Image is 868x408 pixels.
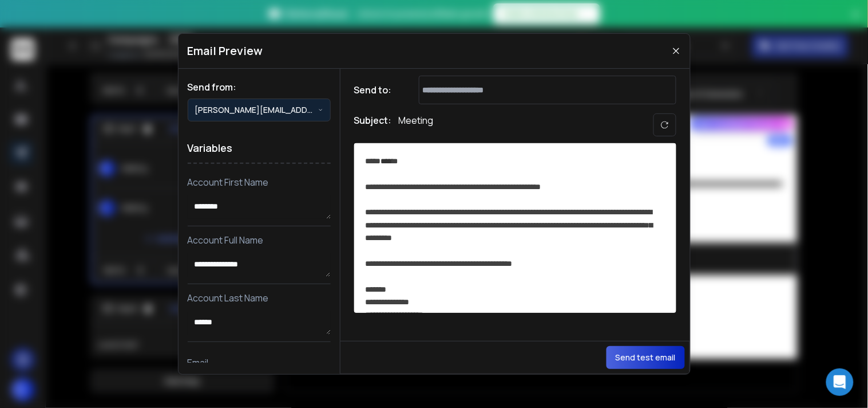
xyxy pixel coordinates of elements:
h1: Send from: [188,80,331,94]
p: [PERSON_NAME][EMAIL_ADDRESS][PERSON_NAME][DOMAIN_NAME] [195,104,318,116]
h1: Send to: [354,83,400,97]
p: Account Last Name [188,291,331,305]
p: Email [188,356,331,370]
button: Send test email [607,346,685,369]
h1: Variables [188,133,331,164]
h1: Email Preview [188,43,263,59]
p: Account Full Name [188,233,331,247]
p: Account First Name [188,175,331,189]
h1: Subject: [354,113,392,136]
p: Meeting [399,113,434,136]
div: Open Intercom Messenger [826,368,854,396]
